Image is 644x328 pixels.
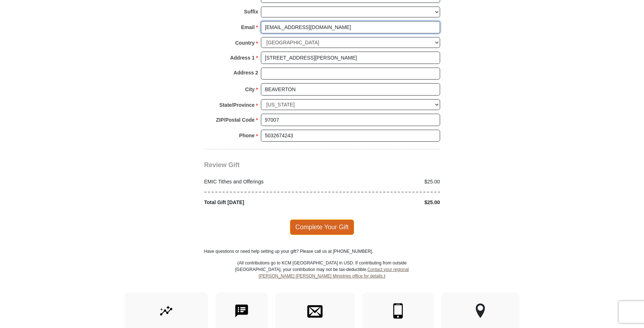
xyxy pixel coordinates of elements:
[204,248,440,255] p: Have questions or need help setting up your gift? Please call us at [PHONE_NUMBER].
[234,68,258,78] strong: Address 2
[244,7,258,17] strong: Suffix
[204,161,240,169] span: Review Gift
[235,260,409,292] p: (All contributions go to KCM [GEOGRAPHIC_DATA] in USD. If contributing from outside [GEOGRAPHIC_D...
[235,38,255,48] strong: Country
[234,303,249,319] img: text-to-give.svg
[290,219,354,235] span: Complete Your Gift
[259,267,409,279] a: Contact your regional [PERSON_NAME] [PERSON_NAME] Ministries office for details.
[241,22,255,32] strong: Email
[216,115,255,125] strong: ZIP/Postal Code
[390,303,406,319] img: mobile.svg
[307,303,323,319] img: envelope.svg
[200,178,322,186] div: EMIC Tithes and Offerings
[220,100,255,110] strong: State/Province
[239,130,255,141] strong: Phone
[322,178,444,186] div: $25.00
[230,53,255,63] strong: Address 1
[475,303,485,319] img: other-region
[200,199,322,206] div: Total Gift [DATE]
[159,303,174,319] img: give-by-stock.svg
[322,199,444,206] div: $25.00
[245,84,254,94] strong: City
